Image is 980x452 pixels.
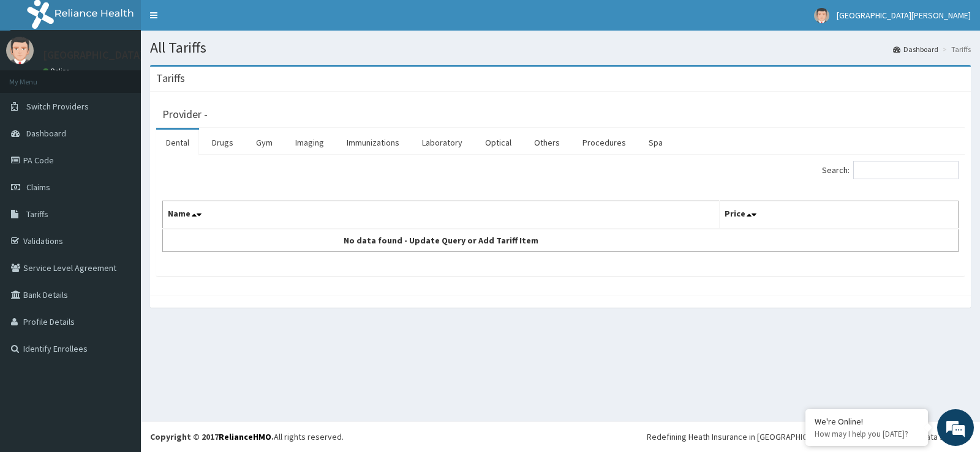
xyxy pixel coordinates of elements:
a: Optical [475,130,521,155]
span: Claims [26,182,50,193]
span: Tariffs [26,209,48,220]
a: Drugs [202,130,243,155]
a: Laboratory [412,130,472,155]
a: Others [524,130,570,155]
h3: Tariffs [156,73,185,84]
p: How may I help you today? [815,429,919,439]
li: Tariffs [940,44,971,54]
a: Dashboard [893,44,938,54]
h1: All Tariffs [150,40,971,56]
a: Imaging [285,130,334,155]
td: No data found - Update Query or Add Tariff Item [163,229,720,252]
th: Name [163,201,720,229]
a: RelianceHMO [219,431,271,442]
img: User Image [6,37,34,64]
div: We're Online! [815,416,919,427]
strong: Copyright © 2017 . [150,431,274,442]
a: Spa [639,130,673,155]
a: Dental [156,130,199,155]
span: Dashboard [26,128,66,139]
img: User Image [814,8,829,23]
a: Online [43,67,72,75]
th: Price [720,201,959,229]
h3: Provider - [162,109,208,120]
label: Search: [822,161,959,179]
p: [GEOGRAPHIC_DATA][PERSON_NAME] [43,50,224,61]
span: Switch Providers [26,101,89,112]
input: Search: [853,161,959,179]
div: Redefining Heath Insurance in [GEOGRAPHIC_DATA] using Telemedicine and Data Science! [647,431,971,443]
a: Procedures [573,130,636,155]
span: [GEOGRAPHIC_DATA][PERSON_NAME] [837,10,971,21]
a: Gym [246,130,282,155]
footer: All rights reserved. [141,421,980,452]
a: Immunizations [337,130,409,155]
